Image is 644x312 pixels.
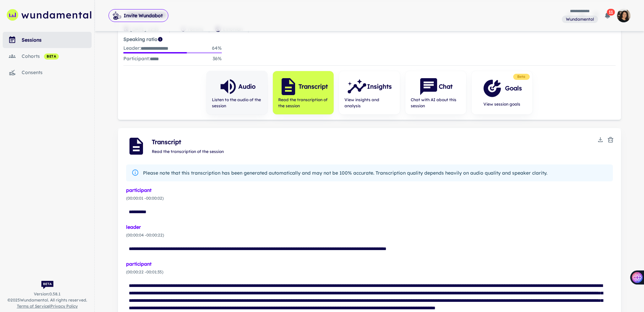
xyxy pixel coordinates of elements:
span: View session goals [482,101,522,107]
h6: Chat [439,82,453,91]
span: ( 00:00:04 - 00:00:22 ) [126,232,613,238]
div: consents [22,69,92,76]
a: Privacy Policy [50,304,78,309]
span: Wundamental [563,16,597,22]
span: © 2025 Wundamental. All rights reserved. [7,297,87,303]
div: participant [126,261,613,268]
a: consents [3,64,92,81]
div: sessions [22,36,92,44]
a: sessions [3,32,92,48]
h6: Insights [367,82,392,91]
button: Invite Wundabot [109,9,168,22]
a: Terms of Service [17,304,49,309]
button: GoalsView session goals [472,71,532,114]
svg: Coach/coachee ideal ratio of speaking is roughly 20:80. Mentor/mentee ideal ratio of speaking is ... [158,37,163,42]
strong: Speaking ratio [123,36,158,42]
span: Invite Wundabot to record a meeting [109,9,168,22]
span: Transcript [152,137,595,147]
button: InsightsView insights and analysis [339,71,400,114]
span: Listen to the audio of the session [212,97,262,109]
span: View insights and analysis [344,97,395,109]
span: Read the transcription of the session [152,149,224,154]
h6: Audio [238,82,256,91]
img: photoURL [617,9,630,22]
span: Chat with AI about this session [411,97,461,109]
div: cohorts [22,52,92,60]
button: AudioListen to the audio of the session [207,71,267,114]
a: cohorts beta [3,48,92,64]
h6: Goals [505,84,522,93]
button: ChatChat with AI about this session [405,71,466,114]
span: Version: 0.58.1 [34,291,61,297]
button: TranscriptRead the transcription of the session [273,71,334,114]
span: ( 00:00:01 - 00:00:02 ) [126,195,613,201]
button: Delete [605,135,616,145]
div: Please note that this transcription has been generated automatically and may not be 100% accurate... [143,166,547,179]
span: 11 [607,9,615,16]
p: 36 % [213,55,222,63]
h6: Transcript [299,82,328,91]
button: Download [595,135,605,145]
span: Read the transcription of the session [278,97,328,109]
span: Beta [515,74,528,80]
p: Participant : [123,55,159,63]
button: 11 [601,9,614,22]
div: leader [126,224,613,231]
p: 64 % [212,44,222,52]
span: beta [44,54,59,59]
span: You are a member of this workspace. Contact your workspace owner for assistance. [562,15,598,23]
p: Leader : [123,44,168,52]
div: participant [126,187,613,194]
span: | [17,303,78,309]
span: ( 00:00:22 - 00:01:35 ) [126,269,613,275]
